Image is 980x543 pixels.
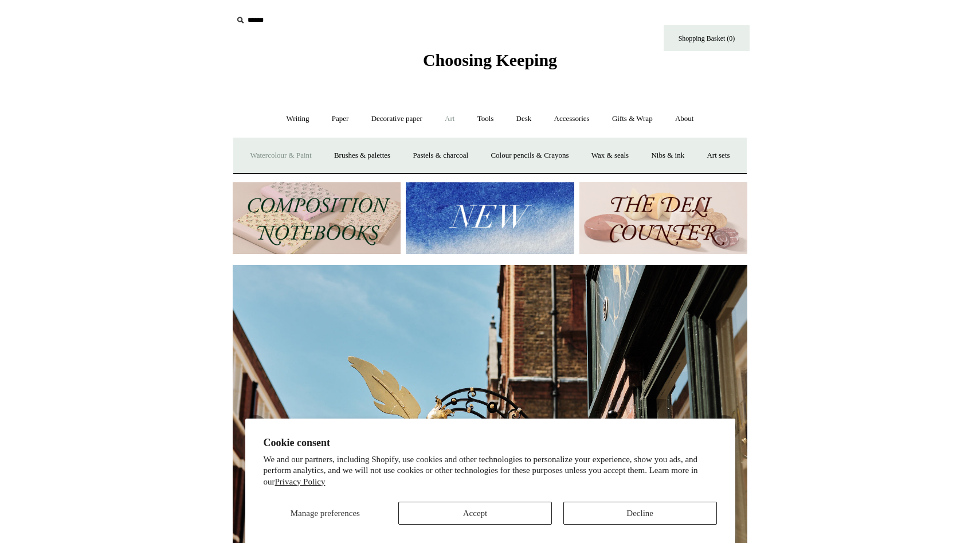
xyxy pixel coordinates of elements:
a: Shopping Basket (0) [664,25,750,51]
h2: Cookie consent [264,437,717,449]
a: Gifts & Wrap [602,104,663,134]
span: Choosing Keeping [423,50,557,69]
button: Accept [398,502,552,525]
img: The Deli Counter [579,182,747,254]
button: Next [713,415,736,438]
img: New.jpg__PID:f73bdf93-380a-4a35-bcfe-7823039498e1 [406,182,574,254]
button: Decline [563,502,717,525]
a: About [665,104,704,134]
a: Art [434,104,465,134]
a: Accessories [544,104,600,134]
a: Writing [276,104,320,134]
a: Decorative paper [361,104,433,134]
button: Manage preferences [263,502,387,525]
a: Privacy Policy [275,477,326,486]
a: Nibs & ink [641,140,695,171]
a: Colour pencils & Crayons [480,140,579,171]
button: Previous [244,415,267,438]
a: Paper [322,104,359,134]
a: Brushes & palettes [324,140,401,171]
a: Watercolour & Paint [240,140,322,171]
p: We and our partners, including Shopify, use cookies and other technologies to personalize your ex... [264,454,717,488]
a: Choosing Keeping [423,60,557,68]
a: Desk [506,104,542,134]
img: 202302 Composition ledgers.jpg__PID:69722ee6-fa44-49dd-a067-31375e5d54ec [233,182,401,254]
a: Pastels & charcoal [402,140,479,171]
a: Wax & seals [581,140,639,171]
span: Manage preferences [291,509,360,518]
a: Tools [467,104,504,134]
a: Art sets [696,140,740,171]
